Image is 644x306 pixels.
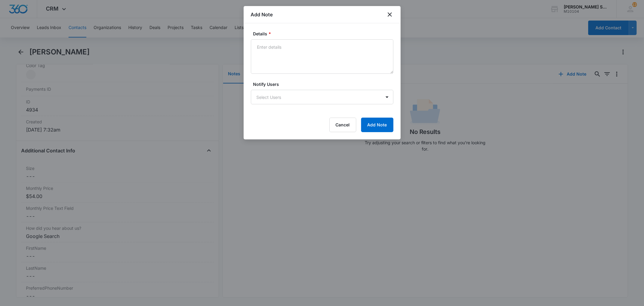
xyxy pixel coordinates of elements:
button: Add Note [361,118,393,132]
h1: Add Note [251,11,273,18]
label: Details [253,31,396,37]
button: close [386,11,393,18]
label: Notify Users [253,81,396,87]
button: Cancel [329,118,356,132]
